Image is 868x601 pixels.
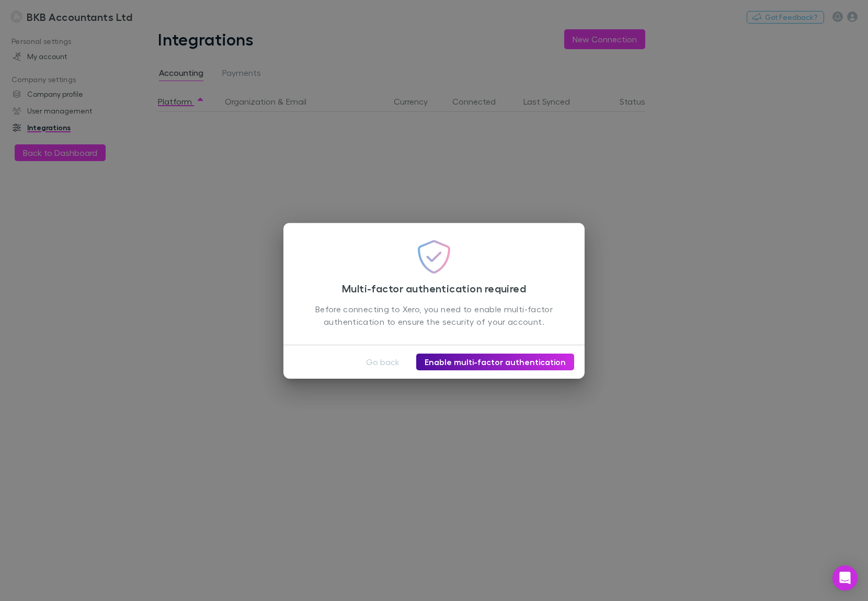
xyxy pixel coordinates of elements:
button: Go back [358,354,408,370]
div: Open Intercom Messenger [832,565,858,591]
p: Before connecting to Xero, you need to enable multi-factor authentication to ensure the security ... [300,294,568,328]
img: svg%3e [417,240,451,274]
h3: Multi-factor authentication required [300,274,568,294]
a: Enable multi-factor authentication [416,354,574,370]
